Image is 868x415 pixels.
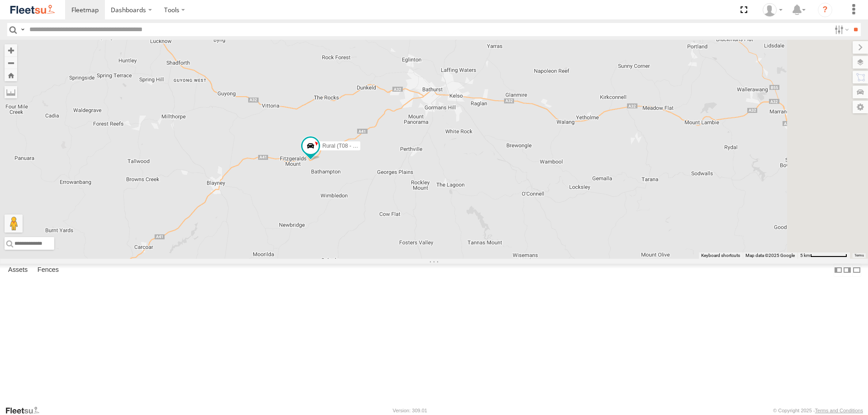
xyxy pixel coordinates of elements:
span: 5 km [800,253,810,258]
span: Map data ©2025 Google [745,253,795,258]
button: Map Scale: 5 km per 78 pixels [797,252,850,259]
a: Visit our Website [5,406,47,415]
label: Search Filter Options [831,23,850,36]
button: Zoom Home [5,69,17,81]
label: Assets [4,264,32,276]
a: Terms (opens in new tab) [854,254,864,257]
label: Measure [5,86,17,98]
label: Dock Summary Table to the Right [843,264,852,277]
img: fleetsu-logo-horizontal.svg [9,4,56,16]
div: Version: 309.01 [393,408,427,413]
a: Terms and Conditions [815,408,863,413]
label: Dock Summary Table to the Left [834,264,843,277]
div: Ken Manners [759,3,786,17]
label: Hide Summary Table [852,264,861,277]
button: Zoom out [5,56,17,69]
label: Search Query [19,23,26,36]
button: Keyboard shortcuts [701,252,740,259]
div: © Copyright 2025 - [773,408,863,413]
button: Drag Pegman onto the map to open Street View [5,214,23,233]
i: ? [818,3,832,17]
button: Zoom in [5,44,17,56]
span: Rural (T08 - [PERSON_NAME]) [322,143,399,149]
label: Fences [33,264,63,276]
label: Map Settings [853,101,868,113]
